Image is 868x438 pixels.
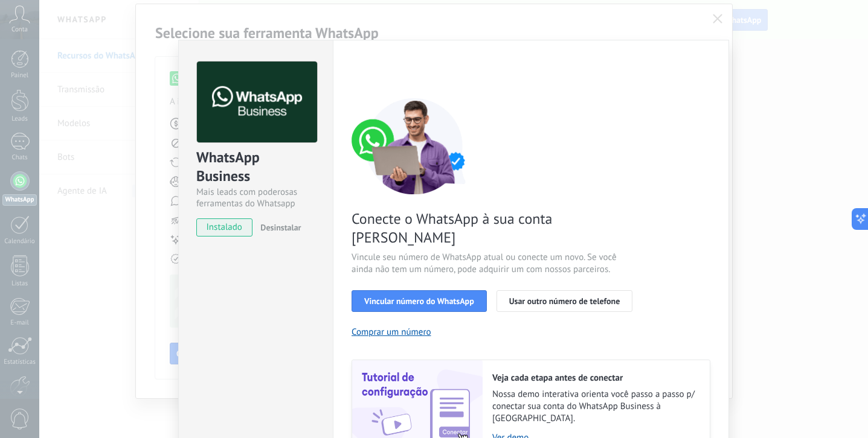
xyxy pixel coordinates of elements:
span: Vincular número do WhatsApp [364,297,474,305]
span: Usar outro número de telefone [509,297,620,305]
img: logo_main.png [197,62,317,143]
div: WhatsApp Business [196,148,315,186]
span: Nossa demo interativa orienta você passo a passo p/ conectar sua conta do WhatsApp Business à [GE... [492,389,698,425]
button: Vincular número do WhatsApp [352,290,487,312]
img: connect number [352,98,478,194]
span: Desinstalar [260,222,301,233]
button: Comprar um número [352,326,431,338]
button: Desinstalar [256,218,301,236]
h2: Veja cada etapa antes de conectar [492,372,698,384]
div: Mais leads com poderosas ferramentas do Whatsapp [196,186,315,209]
span: Conecte o WhatsApp à sua conta [PERSON_NAME] [352,209,639,247]
button: Usar outro número de telefone [497,290,633,312]
span: Vincule seu número de WhatsApp atual ou conecte um novo. Se você ainda não tem um número, pode ad... [352,252,639,276]
span: instalado [197,218,252,236]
